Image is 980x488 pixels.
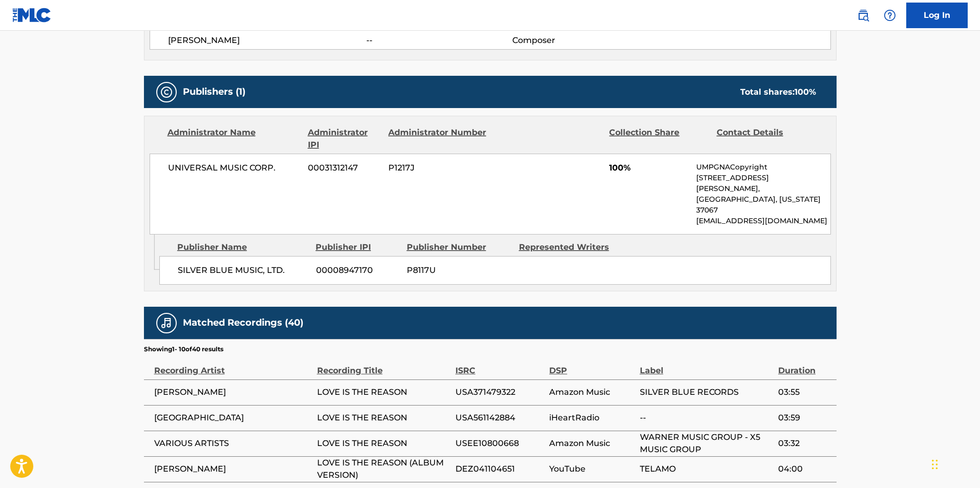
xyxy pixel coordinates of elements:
span: [PERSON_NAME] [154,386,312,398]
div: ISRC [455,354,544,377]
span: WARNER MUSIC GROUP - X5 MUSIC GROUP [640,431,773,456]
div: Drag [932,449,938,480]
span: iHeartRadio [549,412,634,424]
span: 04:00 [778,463,831,475]
span: 03:32 [778,437,831,450]
div: Administrator IPI [308,126,381,151]
span: -- [366,34,512,47]
p: Showing 1 - 10 of 40 results [144,345,223,354]
p: UMPGNACopyright [696,162,830,173]
span: SILVER BLUE MUSIC, LTD. [178,264,308,277]
p: [EMAIL_ADDRESS][DOMAIN_NAME] [696,216,830,226]
span: LOVE IS THE REASON [317,412,450,424]
a: Log In [906,3,968,28]
div: Label [640,354,773,377]
span: 03:55 [778,386,831,398]
img: MLC Logo [12,8,52,23]
span: USA371479322 [455,386,544,398]
span: [PERSON_NAME] [154,463,312,475]
span: TELAMO [640,463,773,475]
div: Collection Share [609,126,708,151]
span: 03:59 [778,412,831,424]
img: Matched Recordings [160,317,173,329]
span: 00031312147 [308,162,381,174]
span: SILVER BLUE RECORDS [640,386,773,398]
span: [GEOGRAPHIC_DATA] [154,412,312,424]
h5: Publishers (1) [183,86,245,98]
span: UNIVERSAL MUSIC CORP. [168,162,301,174]
p: [STREET_ADDRESS][PERSON_NAME], [696,173,830,194]
div: Contact Details [717,126,816,151]
div: Recording Artist [154,354,312,377]
div: Publisher IPI [316,241,399,253]
span: Amazon Music [549,437,634,450]
div: DSP [549,354,634,377]
span: P1217J [388,162,488,174]
span: Amazon Music [549,386,634,398]
img: Publishers [160,86,173,98]
span: [PERSON_NAME] [168,34,367,47]
iframe: Chat Widget [929,439,980,488]
div: Represented Writers [519,241,623,253]
span: USA561142884 [455,412,544,424]
span: 100 % [795,87,816,97]
div: Recording Title [317,354,450,377]
div: Publisher Name [177,241,308,253]
span: LOVE IS THE REASON [317,386,450,398]
div: Help [880,5,900,26]
a: Public Search [853,5,873,26]
span: LOVE IS THE REASON (ALBUM VERSION) [317,457,450,481]
span: 00008947170 [316,264,399,277]
div: Publisher Number [407,241,511,253]
p: [GEOGRAPHIC_DATA], [US_STATE] 37067 [696,194,830,216]
span: USEE10800668 [455,437,544,450]
span: YouTube [549,463,634,475]
img: help [884,9,896,22]
span: VARIOUS ARTISTS [154,437,312,450]
img: search [857,9,869,22]
div: Duration [778,354,831,377]
span: LOVE IS THE REASON [317,437,450,450]
span: 100% [609,162,689,174]
span: DEZ041104651 [455,463,544,475]
span: P8117U [407,264,511,277]
div: Total shares: [740,86,816,98]
div: Administrator Name [168,126,300,151]
span: -- [640,412,773,424]
span: Composer [512,34,645,47]
h5: Matched Recordings (40) [183,317,303,329]
div: Administrator Number [388,126,488,151]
